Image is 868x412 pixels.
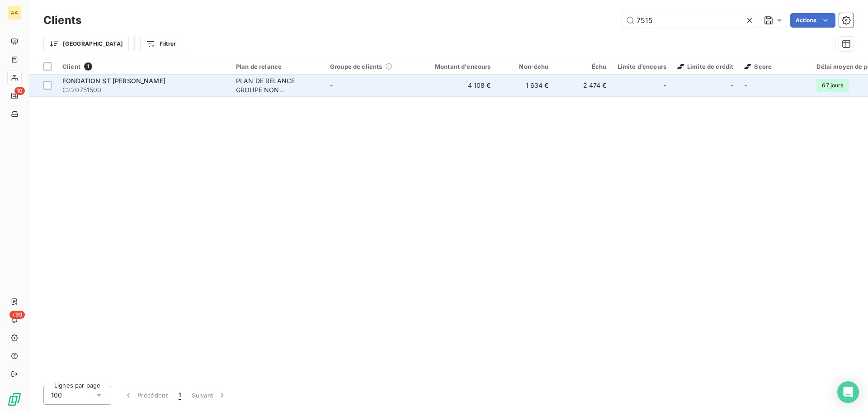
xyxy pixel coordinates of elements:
[186,386,232,405] button: Suivant
[62,77,165,85] span: FONDATION ST [PERSON_NAME]
[622,13,758,28] input: Rechercher
[236,63,319,70] div: Plan de relance
[236,76,319,95] div: PLAN DE RELANCE GROUPE NON AUTOMATIQUE
[560,63,607,70] div: Échu
[140,37,182,51] button: Filtrer
[790,13,835,28] button: Actions
[7,392,22,407] img: Logo LeanPay
[618,63,666,70] div: Limite d’encours
[62,63,80,70] span: Client
[816,79,849,92] span: 67 jours
[664,81,666,90] span: -
[330,81,333,89] span: -
[424,63,491,70] div: Montant d'encours
[173,386,186,405] button: 1
[14,87,25,95] span: 10
[330,63,382,70] span: Groupe de clients
[9,311,25,319] span: +99
[419,75,496,96] td: 4 108 €
[51,391,62,400] span: 100
[502,63,549,70] div: Non-échu
[7,5,22,20] div: AA
[118,386,173,405] button: Précédent
[837,381,859,403] div: Open Intercom Messenger
[744,81,747,89] span: -
[179,391,181,400] span: 1
[731,81,733,90] span: -
[43,12,81,28] h3: Clients
[554,75,612,96] td: 2 474 €
[677,63,733,70] span: Limite de crédit
[62,85,225,95] span: C220751500
[43,37,129,51] button: [GEOGRAPHIC_DATA]
[84,62,92,71] span: 1
[744,63,772,70] span: Score
[496,75,554,96] td: 1 634 €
